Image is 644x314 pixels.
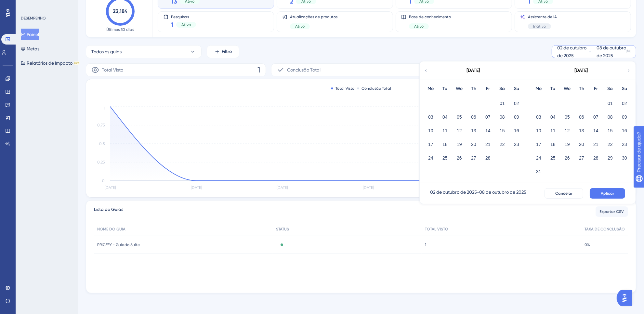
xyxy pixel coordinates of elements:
font: 02 de outubro de 2025 [430,190,477,195]
div: Mo [424,85,438,93]
button: 20 [468,139,479,150]
div: [DATE] [467,67,480,74]
button: Todos os guias [86,45,202,58]
button: Relatórios de ImpactoBETA [21,57,80,69]
button: 20 [576,139,587,150]
div: [DATE] [575,67,588,74]
font: DESEMPENHO [21,16,46,20]
div: Su [509,85,524,93]
button: 23 [511,139,522,150]
button: 28 [590,152,601,164]
button: 01 [497,98,508,109]
button: 19 [454,139,465,150]
button: Painel [21,29,39,40]
button: Cancelar [545,188,583,199]
button: 14 [590,125,601,136]
tspan: [DATE] [363,186,374,190]
font: Lista de Guias [94,207,123,212]
font: Base de conhecimento [409,15,451,19]
button: 02 [619,98,630,109]
button: 17 [533,139,544,150]
button: Exportar CSV [596,206,628,217]
font: Total Visto [335,86,354,91]
button: 09 [619,111,630,123]
font: TAXA DE CONCLUSÃO [585,227,625,231]
button: 05 [454,111,465,123]
font: TOTAL VISTO [425,227,448,231]
button: 26 [562,152,573,164]
font: NOME DO GUIA [97,227,125,231]
button: Aplicar [590,188,625,199]
div: Sa [603,85,617,93]
font: Total Visto [102,67,123,72]
button: 24 [425,152,436,164]
font: Aplicar [601,191,614,196]
tspan: 1 [103,106,105,111]
button: 19 [562,139,573,150]
div: We [560,85,574,93]
div: Th [574,85,589,93]
button: 08 [605,111,616,123]
font: Inativo [533,24,546,29]
button: 23 [619,139,630,150]
div: Su [617,85,632,93]
font: Filtro [222,49,232,54]
button: 11 [440,125,451,136]
div: Mo [532,85,546,93]
button: 30 [619,152,630,164]
button: 04 [547,111,559,123]
font: Pesquisas [171,15,189,19]
button: 27 [468,152,479,164]
button: 03 [425,111,436,123]
font: 08 de outubro de 2025 [597,45,626,58]
button: 13 [576,125,587,136]
button: 01 [605,98,616,109]
button: 02 [511,98,522,109]
tspan: [DATE] [105,186,116,190]
button: 12 [454,125,465,136]
button: 08 [497,111,508,123]
button: 27 [576,152,587,164]
font: Ativo [414,24,424,29]
button: 10 [425,125,436,136]
font: PRICEFY - Guiado Suíte [97,242,140,247]
button: 12 [562,125,573,136]
tspan: [DATE] [277,186,288,190]
font: Todos os guias [91,49,122,54]
font: Ativo [295,24,305,29]
button: 22 [605,139,616,150]
button: Metas [21,43,39,55]
button: 09 [511,111,522,123]
button: 29 [605,152,616,164]
div: Tu [438,85,452,93]
button: 15 [497,125,508,136]
button: 14 [482,125,493,136]
font: Relatórios de Impacto [27,60,72,66]
font: Precisar de ajuda? [15,3,56,8]
button: 17 [425,139,436,150]
font: Assistente de IA [528,15,557,19]
button: 13 [468,125,479,136]
button: 07 [482,111,493,123]
font: Atualizações de produtos [290,15,337,19]
tspan: 0.75 [97,123,105,127]
div: Fr [589,85,603,93]
button: 21 [482,139,493,150]
div: Sa [495,85,509,93]
button: 05 [562,111,573,123]
font: Metas [27,46,39,51]
font: 08 de outubro de 2025 [479,190,526,195]
button: 22 [497,139,508,150]
font: 1 [171,21,174,29]
button: 04 [440,111,451,123]
font: Painel [27,32,39,37]
button: 07 [590,111,601,123]
button: 15 [605,125,616,136]
button: 24 [533,152,544,164]
button: 06 [576,111,587,123]
font: 02 de outubro de 2025 [557,45,586,58]
font: 0% [585,242,590,247]
font: 1 [257,65,260,74]
div: We [452,85,467,93]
